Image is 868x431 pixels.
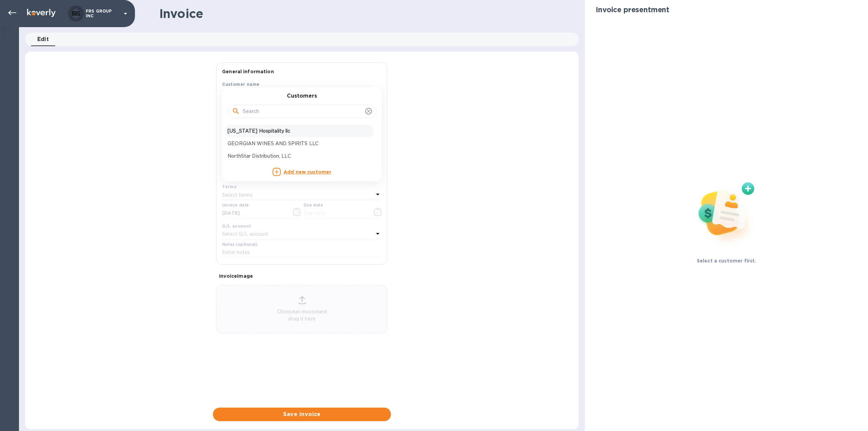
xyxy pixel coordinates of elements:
[37,35,49,44] span: Edit
[222,82,259,87] b: Customer name
[222,223,251,229] b: G/L account
[222,231,268,238] p: Select G/L account
[228,128,371,135] p: [US_STATE] Hospitality llc
[228,153,371,160] p: NorthStar Distribution, LLC
[222,248,382,258] input: Enter notes
[228,140,371,147] p: GEORGIAN WINES AND SPIRITS LLC
[219,273,385,279] p: Invoice image
[27,9,56,17] img: Logo
[222,208,286,218] input: Select date
[222,203,249,208] label: Invoice date
[222,89,276,96] p: Select customer name
[218,410,386,418] span: Save invoice
[222,69,274,74] b: General information
[86,9,120,18] p: FRS GROUP INC
[303,203,323,208] label: Due date
[287,93,317,99] h3: Customers
[243,106,362,117] input: Search
[596,5,669,14] h2: Invoice presentment
[217,308,387,322] p: Choose an invoice and drag it here
[222,184,237,189] b: Terms
[303,208,368,218] input: Due date
[697,257,756,264] p: Select a customer first.
[222,242,258,247] label: Notes (optional)
[213,408,391,421] button: Save invoice
[159,6,203,21] h1: Invoice
[283,169,331,175] b: Add new customer
[222,192,253,199] p: Select terms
